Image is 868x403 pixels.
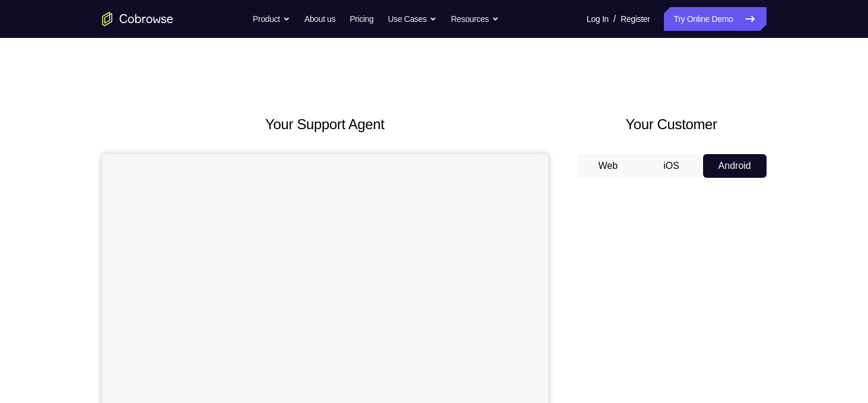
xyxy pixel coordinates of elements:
[304,7,335,31] a: About us
[102,114,548,135] h2: Your Support Agent
[102,12,173,26] a: Go to the home page
[388,7,437,31] button: Use Cases
[577,114,767,135] h2: Your Customer
[253,7,290,31] button: Product
[621,7,650,31] a: Register
[577,154,640,178] button: Web
[613,12,616,26] span: /
[349,7,373,31] a: Pricing
[664,7,766,31] a: Try Online Demo
[451,7,499,31] button: Resources
[703,154,767,178] button: Android
[587,7,609,31] a: Log In
[640,154,703,178] button: iOS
